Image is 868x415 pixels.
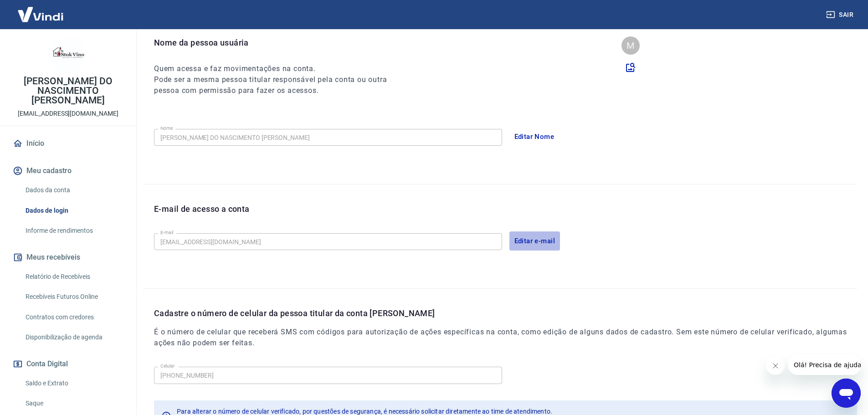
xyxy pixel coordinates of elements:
label: E-mail [160,229,173,236]
a: Dados da conta [22,181,125,200]
h6: É o número de celular que receberá SMS com códigos para autorização de ações específicas na conta... [154,327,857,348]
a: Disponibilização de agenda [22,328,125,347]
span: Para alterar o número de celular verificado, por questões de segurança, é necessário solicitar di... [177,408,552,415]
a: Dados de login [22,201,125,220]
a: Saque [22,394,125,413]
div: M [621,36,640,55]
a: Informe de rendimentos [22,221,125,240]
a: Início [11,133,125,154]
span: Olá! Precisa de ajuda? [5,6,77,14]
button: Meu cadastro [11,161,125,181]
p: Nome da pessoa usuária [154,36,404,49]
button: Editar Nome [509,127,560,146]
p: Cadastre o número de celular da pessoa titular da conta [PERSON_NAME] [154,307,857,319]
a: Contratos com credores [22,308,125,327]
button: Meus recebíveis [11,247,125,267]
a: Saldo e Extrato [22,374,125,393]
label: Nome [160,125,173,132]
h6: Quem acessa e faz movimentações na conta. [154,63,404,74]
button: Sair [824,6,857,23]
img: 873a09e4-ab00-40f6-ad2d-18afbdf7e27f.jpeg [50,36,87,73]
img: Vindi [11,0,70,28]
p: [PERSON_NAME] DO NASCIMENTO [PERSON_NAME] [7,77,129,105]
h6: Pode ser a mesma pessoa titular responsável pela conta ou outra pessoa com permissão para fazer o... [154,74,404,96]
iframe: Mensagem da empresa [788,355,861,375]
a: Relatório de Recebíveis [22,267,125,286]
a: Recebíveis Futuros Online [22,287,125,306]
button: Editar e-mail [509,231,560,251]
label: Celular [160,363,175,369]
button: Conta Digital [11,354,125,374]
iframe: Botão para abrir a janela de mensagens [832,379,861,408]
iframe: Fechar mensagem [766,357,785,375]
p: [EMAIL_ADDRESS][DOMAIN_NAME] [18,109,118,118]
p: E-mail de acesso a conta [154,203,250,215]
